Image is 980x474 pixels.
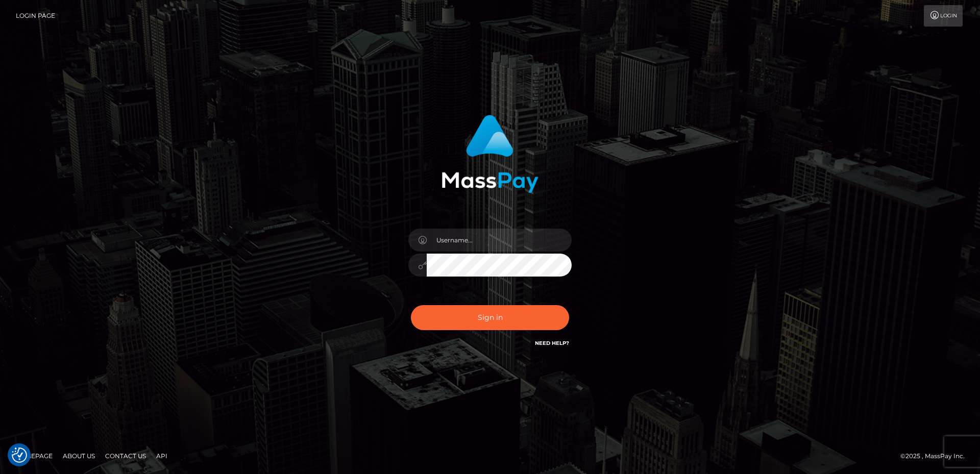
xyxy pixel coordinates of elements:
[16,5,55,27] a: Login Page
[411,305,569,330] button: Sign in
[12,447,27,463] img: Revisit consent button
[535,340,569,346] a: Need Help?
[59,448,99,464] a: About Us
[427,229,572,252] input: Username...
[924,5,963,27] a: Login
[152,448,171,464] a: API
[11,448,57,464] a: Homepage
[442,115,538,193] img: MassPay Login
[101,448,150,464] a: Contact Us
[12,447,27,463] button: Consent Preferences
[900,451,972,462] div: © 2025 , MassPay Inc.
